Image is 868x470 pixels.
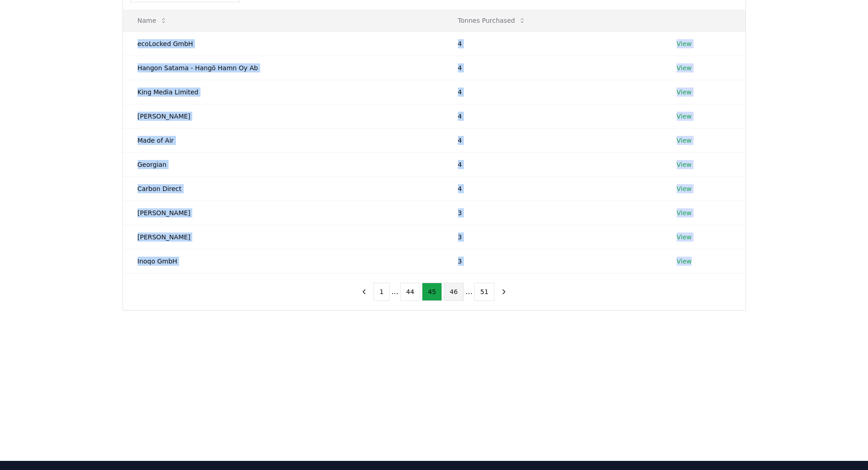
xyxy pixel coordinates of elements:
button: Name [130,11,175,30]
li: ... [466,286,473,297]
td: ecoLocked GmbH [123,31,443,56]
td: Inoqo GmbH [123,249,443,273]
button: Tonnes Purchased [451,11,533,30]
td: 4 [443,56,662,80]
a: View [677,136,692,145]
td: Georgian [123,152,443,176]
button: 46 [444,283,464,301]
button: 44 [400,283,420,301]
td: 4 [443,128,662,152]
a: View [677,63,692,72]
a: View [677,88,692,97]
button: 51 [474,283,494,301]
a: View [677,184,692,193]
td: King Media Limited [123,80,443,104]
td: Hangon Satama - Hangö Hamn Oy Ab [123,56,443,80]
button: previous page [356,283,372,301]
a: View [677,208,692,217]
button: next page [496,283,512,301]
td: [PERSON_NAME] [123,225,443,249]
li: ... [391,286,398,297]
td: Made of Air [123,128,443,152]
td: [PERSON_NAME] [123,104,443,128]
td: 4 [443,104,662,128]
td: 4 [443,31,662,56]
a: View [677,160,692,169]
td: [PERSON_NAME] [123,201,443,225]
td: 3 [443,225,662,249]
button: 1 [374,283,390,301]
a: View [677,257,692,266]
td: 4 [443,176,662,201]
td: 4 [443,152,662,176]
button: 45 [422,283,442,301]
td: 3 [443,201,662,225]
a: View [677,232,692,242]
a: View [677,39,692,48]
a: View [677,112,692,121]
td: 4 [443,80,662,104]
td: Carbon Direct [123,176,443,201]
td: 3 [443,249,662,273]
